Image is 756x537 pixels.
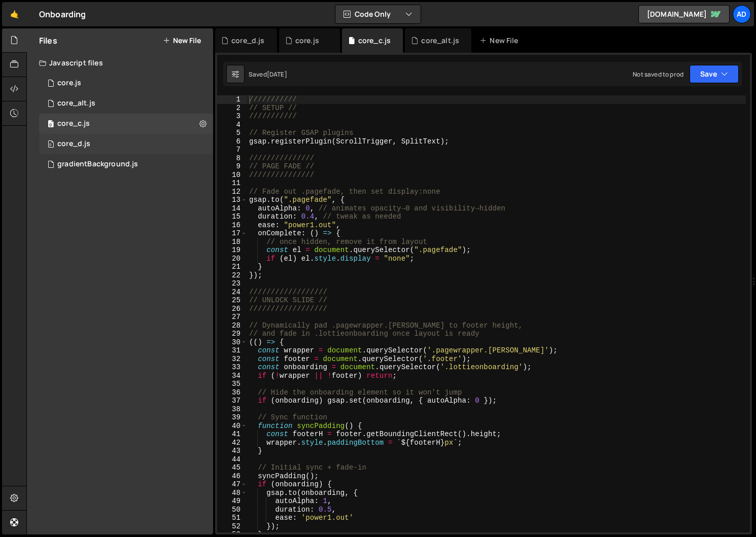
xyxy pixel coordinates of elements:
[733,5,751,23] a: Ad
[217,388,247,397] div: 36
[39,35,57,46] h2: Files
[217,463,247,472] div: 45
[217,313,247,321] div: 27
[217,472,247,481] div: 46
[217,263,247,271] div: 21
[57,160,138,169] div: gradientBackground.js
[421,35,459,46] div: core_alt.js
[231,35,264,46] div: core_d.js
[217,154,247,163] div: 8
[217,321,247,330] div: 28
[217,162,247,171] div: 9
[217,288,247,297] div: 24
[39,114,213,134] div: 15891/44104.js
[217,229,247,238] div: 17
[335,5,421,23] button: Code Only
[217,355,247,364] div: 32
[633,70,683,79] div: Not saved to prod
[217,196,247,204] div: 13
[217,204,247,213] div: 14
[39,73,213,93] div: 15891/42388.js
[217,188,247,196] div: 12
[217,372,247,380] div: 34
[217,104,247,113] div: 2
[249,70,287,79] div: Saved
[217,330,247,338] div: 29
[217,95,247,104] div: 1
[217,397,247,405] div: 37
[217,447,247,455] div: 43
[638,5,730,23] a: [DOMAIN_NAME]
[217,221,247,230] div: 16
[163,37,201,45] button: New File
[217,338,247,347] div: 30
[48,121,54,129] span: 0
[267,70,287,79] div: [DATE]
[217,255,247,263] div: 20
[39,154,213,174] div: 15891/42404.js
[217,212,247,221] div: 15
[217,489,247,497] div: 48
[39,8,86,20] div: Onboarding
[358,35,391,46] div: core_c.js
[217,271,247,280] div: 22
[39,93,213,114] div: 15891/42954.js
[217,296,247,305] div: 25
[217,439,247,447] div: 42
[217,522,247,531] div: 52
[217,279,247,288] div: 23
[217,238,247,246] div: 18
[2,2,27,26] a: 🤙
[217,506,247,514] div: 50
[217,405,247,414] div: 38
[217,380,247,388] div: 35
[57,99,95,108] div: core_alt.js
[217,305,247,313] div: 26
[217,246,247,255] div: 19
[217,413,247,422] div: 39
[690,65,739,83] button: Save
[57,119,90,128] div: core_c.js
[217,514,247,522] div: 51
[217,146,247,154] div: 7
[27,53,213,73] div: Javascript files
[217,497,247,506] div: 49
[217,480,247,489] div: 47
[217,455,247,464] div: 44
[217,121,247,129] div: 4
[217,137,247,146] div: 6
[217,129,247,137] div: 5
[217,179,247,188] div: 11
[217,422,247,431] div: 40
[39,134,213,154] div: 15891/44342.js
[57,139,90,149] div: core_d.js
[48,141,54,149] span: 0
[57,79,81,88] div: core.js
[217,171,247,180] div: 10
[295,35,319,46] div: core.js
[217,346,247,355] div: 31
[217,112,247,121] div: 3
[217,430,247,439] div: 41
[217,363,247,372] div: 33
[479,35,522,46] div: New File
